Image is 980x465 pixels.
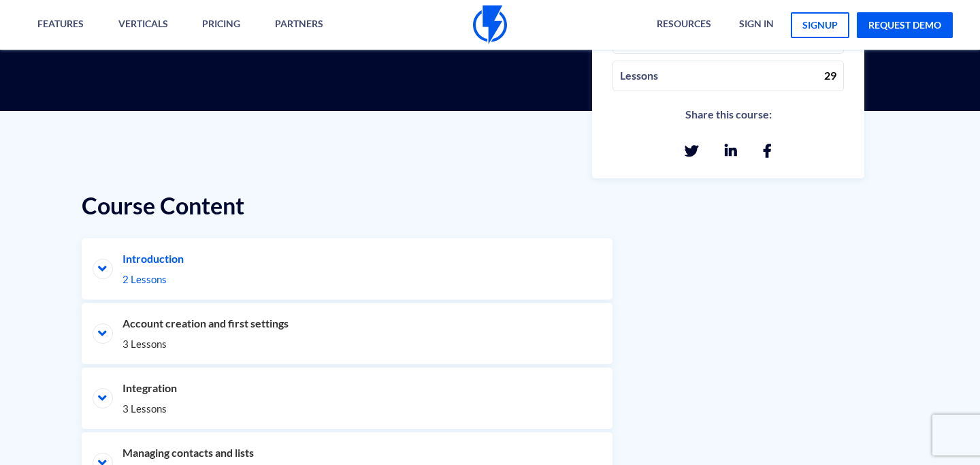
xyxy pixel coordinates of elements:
a: Share on Facebook [763,144,772,158]
a: Share on LinkedIn [725,144,737,158]
a: Share on Twitter [685,144,698,158]
li: Account creation and first settings [82,303,612,364]
i: Lessons [620,68,658,84]
span: 3 Lessons [122,337,572,351]
h2: Course Content [82,193,612,218]
span: 2 Lessons [122,272,572,287]
i: 29 [824,68,836,84]
li: Introduction [82,238,612,300]
li: Integration [82,368,612,429]
a: request demo [857,12,953,38]
span: 3 Lessons [122,402,572,416]
a: signup [791,12,849,38]
p: Share this course: [685,105,772,124]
